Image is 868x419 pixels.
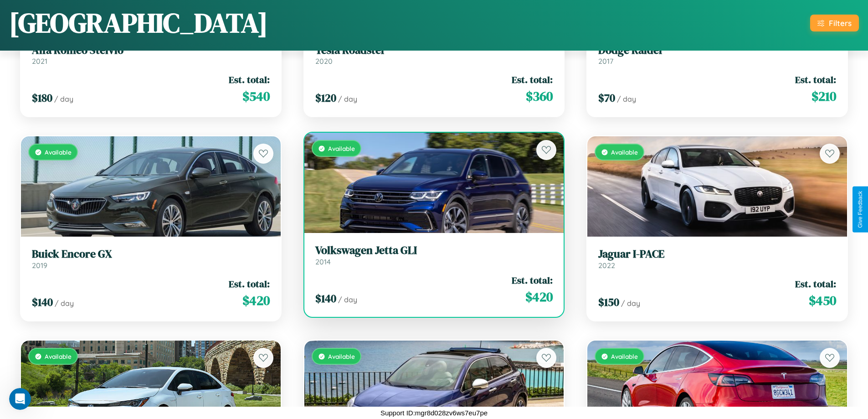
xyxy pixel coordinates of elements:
[55,299,74,308] span: / day
[315,90,336,105] span: $ 120
[32,295,53,310] span: $ 140
[9,388,31,410] iframe: Intercom live chat
[810,15,859,31] button: Filters
[525,288,553,306] span: $ 420
[328,145,355,152] span: Available
[32,261,47,270] span: 2019
[526,87,553,105] span: $ 360
[242,291,270,310] span: $ 420
[598,57,613,66] span: 2017
[380,407,488,419] p: Support ID: mgr8d028zv6ws7eu7pe
[795,277,836,290] span: Est. total:
[32,90,52,105] span: $ 180
[242,87,270,105] span: $ 540
[338,295,357,304] span: / day
[32,44,270,66] a: Alfa Romeo Stelvio2021
[617,94,636,103] span: / day
[598,261,615,270] span: 2022
[32,57,47,66] span: 2021
[32,248,270,261] h3: Buick Encore GX
[809,291,836,310] span: $ 450
[45,148,72,156] span: Available
[45,352,72,360] span: Available
[32,248,270,270] a: Buick Encore GX2019
[812,87,836,105] span: $ 210
[328,352,355,360] span: Available
[598,44,836,66] a: Dodge Raider2017
[315,291,336,306] span: $ 140
[598,248,836,270] a: Jaguar I-PACE2022
[315,44,553,66] a: Tesla Roadster2020
[598,90,615,105] span: $ 70
[315,244,553,257] h3: Volkswagen Jetta GLI
[857,191,863,228] div: Give Feedback
[621,299,640,308] span: / day
[512,73,553,86] span: Est. total:
[598,248,836,261] h3: Jaguar I-PACE
[611,148,638,156] span: Available
[229,73,270,86] span: Est. total:
[315,244,553,266] a: Volkswagen Jetta GLI2014
[611,352,638,360] span: Available
[9,4,268,41] h1: [GEOGRAPHIC_DATA]
[795,73,836,86] span: Est. total:
[315,257,331,266] span: 2014
[598,295,619,310] span: $ 150
[229,277,270,290] span: Est. total:
[54,94,73,103] span: / day
[338,94,357,103] span: / day
[315,57,333,66] span: 2020
[512,274,553,287] span: Est. total:
[829,18,852,28] div: Filters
